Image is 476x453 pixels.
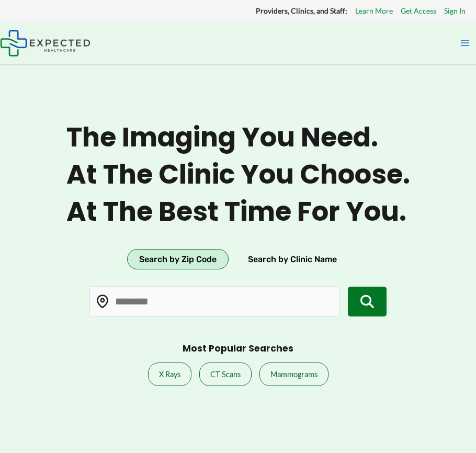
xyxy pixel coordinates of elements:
[355,4,393,18] a: Learn More
[444,4,466,18] a: Sign In
[66,121,410,153] span: The imaging you need.
[96,295,109,309] img: Location pin
[454,32,476,54] button: Main menu toggle
[66,158,410,190] span: At the clinic you choose.
[127,249,229,270] button: Search by Zip Code
[148,363,191,386] a: X Rays
[199,363,252,386] a: CT Scans
[401,4,436,18] a: Get Access
[183,343,293,355] h3: Most Popular Searches
[259,363,328,386] a: Mammograms
[236,249,349,270] button: Search by Clinic Name
[256,6,347,15] strong: Providers, Clinics, and Staff:
[66,196,410,228] span: At the best time for you.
